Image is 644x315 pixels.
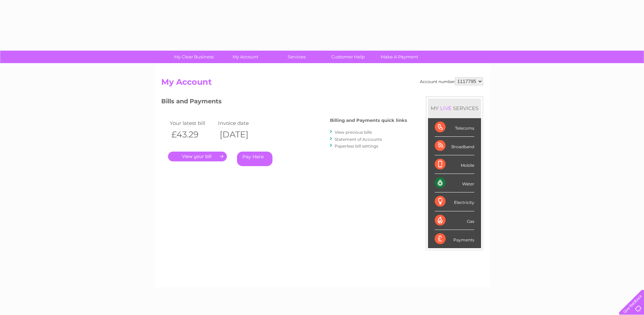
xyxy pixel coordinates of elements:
h4: Billing and Payments quick links [330,118,407,123]
td: Invoice date [216,119,265,128]
div: Water [435,174,474,192]
a: Customer Help [320,51,376,63]
div: Payments [435,230,474,248]
a: My Clear Business [166,51,222,63]
div: MY SERVICES [428,99,481,118]
th: £43.29 [168,128,217,141]
div: LIVE [439,105,453,111]
div: Telecoms [435,118,474,137]
div: Account number [420,77,483,85]
h2: My Account [161,77,483,90]
div: Mobile [435,155,474,174]
td: Your latest bill [168,119,217,128]
h3: Bills and Payments [161,97,407,108]
a: . [168,152,227,161]
a: Paperless bill settings [335,143,378,149]
a: My Account [217,51,273,63]
a: Pay Here [237,152,272,166]
div: Electricity [435,192,474,211]
a: Services [269,51,325,63]
a: Make A Payment [372,51,427,63]
div: Gas [435,211,474,230]
div: Broadband [435,137,474,155]
a: Statement of Accounts [335,137,382,142]
a: View previous bills [335,130,372,135]
th: [DATE] [216,128,265,141]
